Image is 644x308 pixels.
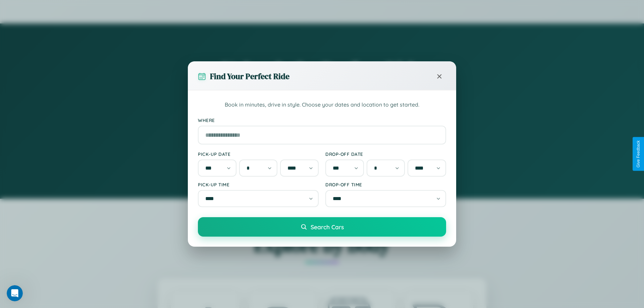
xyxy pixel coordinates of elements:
span: Search Cars [311,223,344,231]
label: Drop-off Date [325,151,446,157]
h3: Find Your Perfect Ride [210,71,289,82]
label: Pick-up Time [198,182,319,187]
label: Pick-up Date [198,151,319,157]
p: Book in minutes, drive in style. Choose your dates and location to get started. [198,101,446,109]
label: Where [198,117,446,123]
button: Search Cars [198,217,446,237]
label: Drop-off Time [325,182,446,187]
